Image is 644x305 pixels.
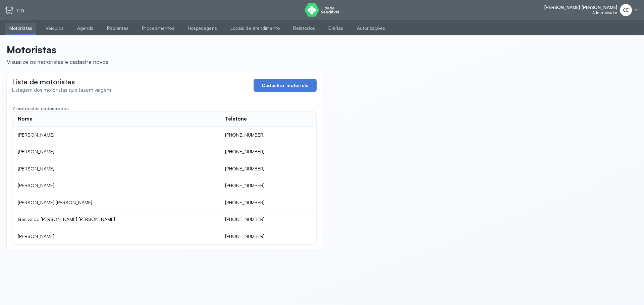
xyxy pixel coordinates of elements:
[16,8,24,14] p: TFD
[12,143,220,160] td: [PERSON_NAME]
[5,6,13,14] img: tfd.svg
[42,23,68,34] a: Veículos
[220,143,316,160] td: [PHONE_NUMBER]
[12,160,220,177] td: [PERSON_NAME]
[12,87,111,93] span: Listagem dos motoristas que fazem viagem
[12,194,220,211] td: [PERSON_NAME] [PERSON_NAME]
[12,228,220,245] td: [PERSON_NAME]
[254,79,317,92] button: Cadastrar motorista
[12,211,220,228] td: Genivaldo [PERSON_NAME] [PERSON_NAME]
[7,44,108,56] p: Motoristas
[220,228,316,245] td: [PHONE_NUMBER]
[138,23,178,34] a: Procedimentos
[544,5,617,10] span: [PERSON_NAME] [PERSON_NAME]
[289,23,319,34] a: Relatórios
[7,58,108,65] div: Visualize os motoristas e cadastre novos
[184,23,221,34] a: Hospedagens
[324,23,347,34] a: Diárias
[623,7,629,13] span: CE
[12,77,75,86] span: Lista de motoristas
[220,211,316,228] td: [PHONE_NUMBER]
[220,177,316,194] td: [PHONE_NUMBER]
[12,127,220,144] td: [PERSON_NAME]
[18,116,33,122] div: Nome
[12,177,220,194] td: [PERSON_NAME]
[12,105,317,111] div: 7 motoristas cadastrados
[226,23,284,34] a: Locais de atendimento
[353,23,389,34] a: Autorizações
[220,127,316,144] td: [PHONE_NUMBER]
[5,23,36,34] a: Motoristas
[220,194,316,211] td: [PHONE_NUMBER]
[592,10,617,15] span: Administrador
[73,23,98,34] a: Agenda
[225,116,247,122] div: Telefone
[103,23,132,34] a: Pacientes
[220,160,316,177] td: [PHONE_NUMBER]
[305,3,339,17] img: logo do Cidade Saudável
